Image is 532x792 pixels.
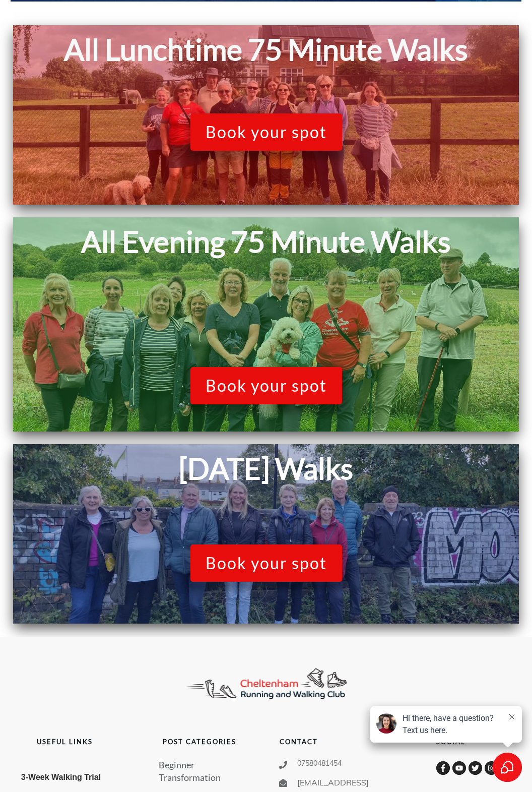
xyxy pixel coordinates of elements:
a: Beginner Transformation [159,759,253,784]
h1: [DATE] Walks [18,449,514,487]
h1: All Lunchtime 75 Minute Walks [18,30,514,69]
span: 07580481454 [297,758,342,769]
span: Book your spot [206,123,327,142]
p: contact [280,736,410,748]
span: Book your spot [206,554,327,573]
p: useful links [11,736,119,748]
a: Book your spot [190,113,342,151]
a: 3-Week Walking Trial [21,769,101,785]
a: Book your spot [190,367,342,404]
p: Post categories [145,736,253,748]
a: Book your spot [190,544,342,582]
h1: All Evening 75 Minute Walks [18,222,514,261]
img: Cheltenham Running Club [173,657,360,710]
span: Book your spot [206,376,327,395]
